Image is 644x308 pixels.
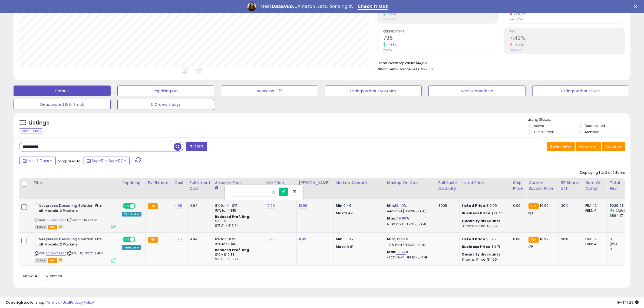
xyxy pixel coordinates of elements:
[378,67,420,71] b: Short Term Storage Fees:
[534,130,554,134] label: Out of Stock
[123,204,130,208] span: ON
[57,159,81,164] span: Compared to:
[540,237,549,242] span: 10.99
[462,218,501,224] b: Quantity discounts
[190,180,210,191] div: Fulfillment Cost
[336,180,382,186] div: Markup Amount
[386,43,397,47] small: 17.58%
[57,258,63,262] i: hazardous material
[513,203,522,208] div: 0.00
[529,180,556,191] div: Current Buybox Price
[396,216,406,221] a: 49.80
[378,61,415,65] b: Total Inventory Value:
[534,123,544,128] label: Active
[215,237,260,242] div: 8% for <= $15
[221,86,318,96] button: Repricing Off
[438,180,457,191] div: Fulfillable Quantity
[266,237,274,242] a: 11.95
[299,237,306,242] a: 11.99
[174,237,182,242] a: 6.90
[84,156,130,165] button: Sep-01 - Sep-07
[247,2,256,11] img: Profile image for Georgie
[215,253,260,257] div: $10 - $10.83
[585,203,603,208] div: FBA: 12
[510,18,524,21] small: Prev: 13.00%
[387,249,397,254] b: Max:
[585,123,605,128] label: Deactivated
[271,4,298,9] i: DataHub...
[46,300,69,305] a: Terms of Use
[462,244,507,249] div: $11.71
[5,300,25,305] strong: Copyright
[35,258,47,263] span: All listings currently available for purchase on Amazon
[174,180,185,186] div: Cost
[122,245,141,250] div: Amazon AI
[579,144,596,149] span: Columns
[35,203,37,214] img: 31nwTtz2IHL._SL40_.jpg
[547,142,575,151] button: Save View
[383,18,395,21] small: Prev: $243
[336,211,381,216] p: 0.49
[585,130,600,134] label: Archived
[33,180,118,186] div: Title
[336,244,345,249] strong: Max:
[513,180,524,191] div: Ship Price
[462,244,491,249] b: Business Price:
[387,216,397,221] b: Max:
[215,242,260,247] div: 15% for > $15
[67,218,97,222] span: | SKU: 4F-TIGQ-T1JK
[387,209,432,213] p: 4.47% Profit [PERSON_NAME]
[387,256,432,260] p: -6.76% Profit [PERSON_NAME]
[462,237,507,242] div: $11.95
[35,203,116,229] div: ASIN:
[529,237,539,243] small: FBA
[387,180,434,186] div: Markup on Cost
[387,237,432,247] div: %
[387,237,395,242] b: Min:
[174,203,182,208] a: 4.68
[510,48,522,51] small: Prev: 7.67%
[438,203,455,208] div: 3008
[215,248,250,252] b: Reduced Prof. Rng.
[39,237,104,248] b: Nespresso Descaling Solution, Fits all Models, 2 Packets
[266,180,294,186] div: Min Price
[215,203,260,208] div: 8% for <= $15
[462,211,491,216] b: Business Price:
[610,213,632,218] div: 6864.17
[336,211,345,216] strong: Max:
[585,208,603,213] div: FBM: 4
[29,119,49,127] h5: Listings
[580,170,625,175] div: Displaying 1 to 2 of 2 items
[378,59,621,66] li: $14,679
[513,237,522,242] div: 0.00
[215,208,260,213] div: 15% for > $15
[561,203,579,208] div: 30%
[266,203,275,208] a: 10.99
[387,203,395,208] b: Min:
[358,4,388,10] a: Check It Out
[585,242,603,247] div: FBM: 4
[462,219,507,224] div: :
[70,300,94,305] a: Privacy Policy
[35,237,37,248] img: 31nwTtz2IHL._SL40_.jpg
[215,219,260,224] div: $10 - $10.83
[462,203,486,208] b: Listed Price:
[585,237,603,242] div: FBA: 12
[215,214,250,219] b: Reduced Prof. Rng.
[148,203,158,209] small: FBA
[190,203,209,208] div: 4.94
[387,243,432,247] p: -7.11% Profit [PERSON_NAME]
[336,237,344,242] strong: Min:
[46,251,66,256] a: B005W3BR2A
[23,273,62,278] span: Show: entries
[510,35,625,42] h2: 7.42%
[462,252,501,257] b: Quantity discounts
[387,216,432,226] div: %
[299,203,308,208] a: 12.99
[610,237,632,242] div: 0
[383,48,394,51] small: Prev: 677
[613,208,625,213] small: (17.12%)
[336,203,344,208] strong: Min:
[46,218,66,222] a: B005W3BR2A
[35,237,116,262] div: ASIN:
